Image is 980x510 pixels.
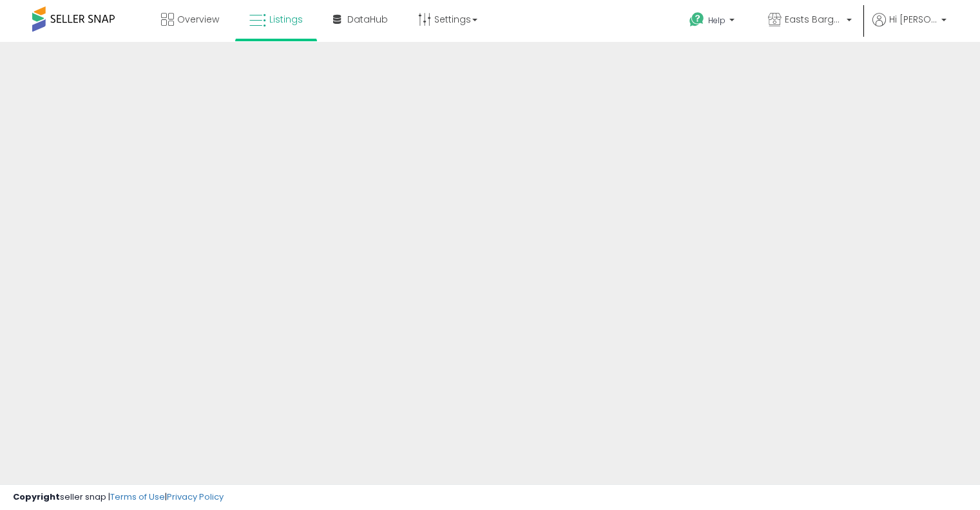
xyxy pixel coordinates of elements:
[785,13,843,26] span: Easts Bargains
[347,13,388,26] span: DataHub
[889,13,937,26] span: Hi [PERSON_NAME]
[167,491,224,503] a: Privacy Policy
[110,491,165,503] a: Terms of Use
[708,15,725,26] span: Help
[13,491,224,504] div: seller snap | |
[679,2,747,42] a: Help
[689,12,705,28] i: Get Help
[872,13,946,42] a: Hi [PERSON_NAME]
[13,491,60,503] strong: Copyright
[269,13,303,26] span: Listings
[177,13,219,26] span: Overview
